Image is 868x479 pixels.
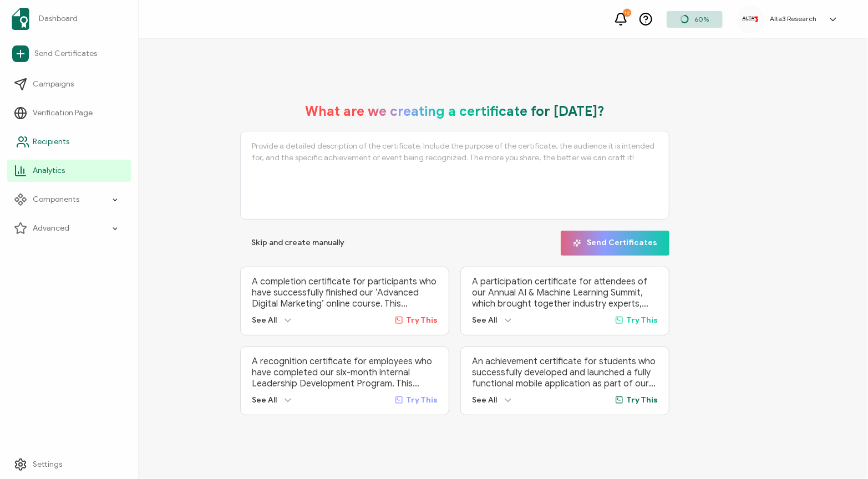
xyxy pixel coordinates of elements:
[7,453,131,476] a: Settings
[33,194,79,205] span: Components
[33,136,69,147] span: Recipients
[561,231,669,256] button: Send Certificates
[251,239,344,247] span: Skip and create manually
[472,356,658,389] p: An achievement certificate for students who successfully developed and launched a fully functiona...
[252,356,438,389] p: A recognition certificate for employees who have completed our six-month internal Leadership Deve...
[7,102,131,124] a: Verification Page
[7,41,131,67] a: Send Certificates
[573,239,657,247] span: Send Certificates
[626,315,658,325] span: Try This
[472,395,497,405] span: See All
[252,395,277,405] span: See All
[252,276,438,309] p: A completion certificate for participants who have successfully finished our ‘Advanced Digital Ma...
[252,315,277,325] span: See All
[33,79,74,90] span: Campaigns
[626,395,658,405] span: Try This
[7,131,131,153] a: Recipients
[240,231,356,256] button: Skip and create manually
[7,73,131,95] a: Campaigns
[12,8,29,30] img: sertifier-logomark-colored.svg
[406,315,438,325] span: Try This
[33,459,62,470] span: Settings
[742,16,759,22] img: 7ee72628-a328-4fe9-aed3-aef23534b8a8.png
[7,160,131,182] a: Analytics
[39,13,78,24] span: Dashboard
[34,48,97,59] span: Send Certificates
[305,103,605,120] h1: What are we creating a certificate for [DATE]?
[7,3,131,34] a: Dashboard
[33,165,65,176] span: Analytics
[770,15,816,23] h5: Alta3 Research
[33,108,93,119] span: Verification Page
[694,15,709,23] span: 60%
[472,276,658,309] p: A participation certificate for attendees of our Annual AI & Machine Learning Summit, which broug...
[623,9,631,17] div: 12
[406,395,438,405] span: Try This
[472,315,497,325] span: See All
[33,223,69,234] span: Advanced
